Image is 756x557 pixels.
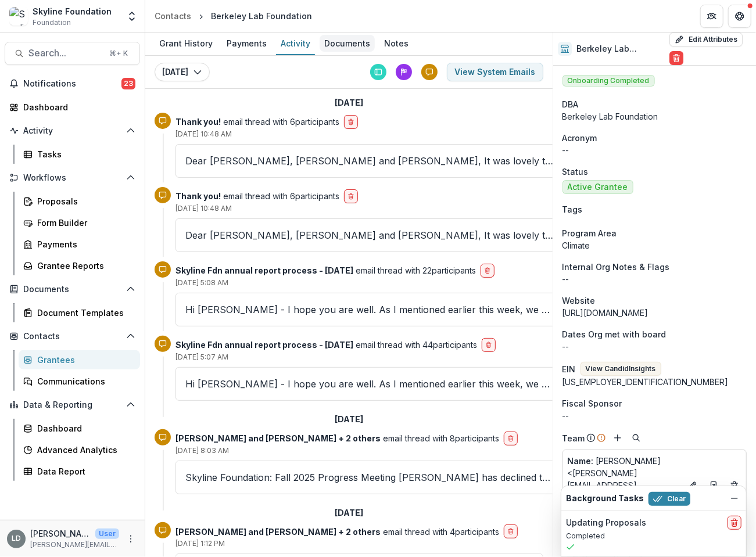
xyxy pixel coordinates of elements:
h2: Background Tasks [566,494,644,504]
a: Payments [19,235,140,254]
div: Proposals [37,195,131,207]
span: Data & Reporting [23,400,121,410]
span: Activity [23,126,121,136]
button: Open Contacts [5,327,140,346]
div: Tasks [37,148,131,160]
button: [DATE] [155,63,210,81]
p: email thread with 8 participants [175,432,499,444]
button: Open entity switcher [124,5,140,28]
img: Skyline Foundation [9,7,28,26]
p: Skyline Foundation: Fall 2025 Progress Meeting [PERSON_NAME] has declined this invitation. Event ... [185,470,554,484]
button: Dismiss [728,491,741,505]
p: Dear [PERSON_NAME], [PERSON_NAME] and [PERSON_NAME], It was lovely to meet you last week. Thank y... [185,228,554,242]
div: Notes [379,35,413,52]
h2: Berkeley Lab Foundation [576,44,665,54]
div: Document Templates [37,307,131,319]
h2: [DATE] [335,508,363,518]
a: Form Builder [19,213,140,232]
button: delete-button [482,338,496,352]
a: Documents [320,33,375,55]
div: Berkeley Lab Foundation [562,110,747,123]
div: Payments [37,238,131,250]
button: delete [728,516,741,530]
p: [DATE] 10:48 AM [175,129,564,139]
button: View System Emails [447,63,543,81]
a: Name: [PERSON_NAME] <[PERSON_NAME][EMAIL_ADDRESS][PERSON_NAME][DOMAIN_NAME]> [568,455,681,516]
span: Dates Org met with board [562,328,667,340]
a: Payments [222,33,271,55]
span: Program Area [562,227,617,239]
span: 23 [121,78,135,89]
span: Contacts [23,332,121,342]
p: [PERSON_NAME] <[PERSON_NAME][EMAIL_ADDRESS][PERSON_NAME][DOMAIN_NAME]> [568,455,681,516]
p: Team [562,432,585,444]
strong: Thank you! [175,191,221,201]
p: -- [562,340,747,353]
h2: [DATE] [335,98,363,108]
p: -- [562,144,747,156]
h2: [DATE] [335,415,363,425]
p: Hi [PERSON_NAME] - I hope you are well. As I mentioned earlier this week, we wanted to share some... [185,303,554,317]
div: Lisa Dinh [12,535,21,542]
button: delete-button [344,189,358,203]
p: [DATE] 5:07 AM [175,352,564,362]
div: Data Report [37,465,131,477]
button: Search... [5,42,140,65]
p: [DATE] 8:03 AM [175,445,564,456]
a: Document Templates [19,303,140,322]
span: Fiscal Sponsor [562,397,622,409]
span: Search... [28,48,102,59]
p: Hi [PERSON_NAME] - I hope you are well. As I mentioned earlier this week, we wanted to share some... [185,377,554,391]
button: Search [629,431,643,445]
span: Onboarding Completed [562,75,655,87]
button: delete-button [481,264,495,278]
span: Foundation [33,17,71,28]
button: Partners [700,5,723,28]
button: More [124,532,138,546]
button: delete-button [504,432,518,445]
span: Status [562,166,589,178]
button: Clear [648,492,690,506]
div: Contacts [155,10,191,22]
button: delete-button [504,524,518,538]
a: Grant History [155,33,217,55]
button: Open Data & Reporting [5,396,140,414]
a: Notes [379,33,413,55]
button: Add [611,431,625,445]
div: [US_EMPLOYER_IDENTIFICATION_NUMBER] [562,376,747,388]
p: Climate [562,239,747,251]
p: [PERSON_NAME][EMAIL_ADDRESS][DOMAIN_NAME] [30,540,119,550]
span: Notifications [23,79,121,89]
div: Skyline Foundation [33,5,112,17]
div: Dashboard [23,101,131,113]
p: User [95,529,119,539]
div: Activity [276,35,315,52]
div: Form Builder [37,217,131,229]
p: email thread with 4 participants [175,526,499,538]
span: Workflows [23,173,121,183]
button: delete-button [344,115,358,129]
div: Grant History [155,35,217,52]
a: Grantee Reports [19,256,140,275]
span: Tags [562,203,583,215]
div: Advanced Analytics [37,444,131,456]
p: email thread with 6 participants [175,116,339,128]
a: Communications [19,372,140,391]
h2: Updating Proposals [566,518,646,528]
button: Edit Attributes [669,33,743,46]
a: [URL][DOMAIN_NAME] [562,308,648,318]
button: Deletes [728,479,741,493]
a: Go to contact [704,476,723,495]
button: Delete [669,51,683,65]
span: Name : [568,456,594,466]
span: Acronym [562,132,597,144]
div: Dashboard [37,422,131,434]
div: Grantees [37,354,131,366]
button: Open Activity [5,121,140,140]
a: Proposals [19,192,140,211]
strong: Skyline Fdn annual report process - [DATE] [175,265,353,275]
strong: [PERSON_NAME] and [PERSON_NAME] + 2 others [175,433,381,443]
div: Berkeley Lab Foundation [211,10,312,22]
span: Documents [23,285,121,294]
div: Payments [222,35,271,52]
